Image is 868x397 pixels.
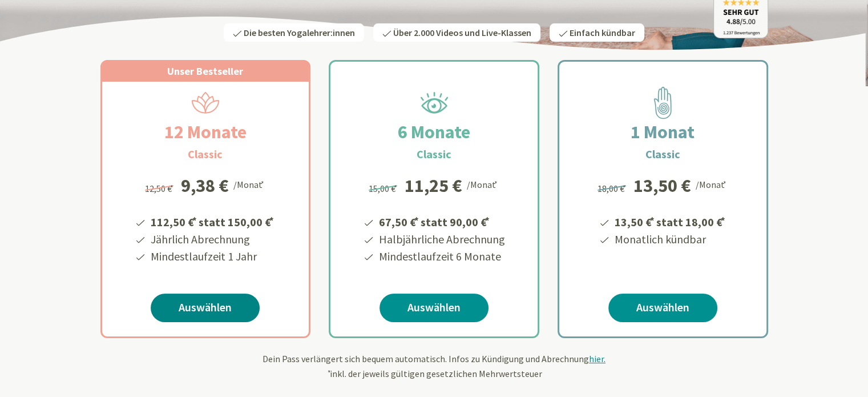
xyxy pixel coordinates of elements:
div: /Monat [467,177,499,191]
div: /Monat [696,177,728,191]
a: Auswählen [151,294,260,322]
li: 112,50 € statt 150,00 € [149,211,276,231]
li: Halbjährliche Abrechnung [377,231,505,248]
h3: Classic [417,146,451,163]
span: hier. [589,353,605,364]
li: Jährlich Abrechnung [149,231,276,248]
h3: Classic [188,146,223,163]
h2: 12 Monate [137,118,274,146]
span: Die besten Yogalehrer:innen [244,27,355,38]
span: 15,00 € [369,183,399,194]
li: 13,50 € statt 18,00 € [613,211,727,231]
li: Mindestlaufzeit 6 Monate [377,248,505,265]
span: Einfach kündbar [570,27,635,38]
div: Dein Pass verlängert sich bequem automatisch. Infos zu Kündigung und Abrechnung [100,352,768,380]
div: 13,50 € [633,177,691,195]
div: /Monat [233,177,266,191]
a: Auswählen [608,294,717,322]
li: Monatlich kündbar [613,231,727,248]
div: 9,38 € [181,177,229,195]
span: Über 2.000 Videos und Live-Klassen [393,27,531,38]
h2: 6 Monate [370,118,498,146]
span: inkl. der jeweils gültigen gesetzlichen Mehrwertsteuer [326,368,542,379]
li: 67,50 € statt 90,00 € [377,211,505,231]
div: 11,25 € [405,177,462,195]
h2: 1 Monat [603,118,722,146]
span: 18,00 € [597,183,628,194]
li: Mindestlaufzeit 1 Jahr [149,248,276,265]
span: 12,50 € [145,183,175,194]
span: Unser Bestseller [167,65,243,78]
a: Auswählen [380,294,488,322]
h3: Classic [645,146,680,163]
